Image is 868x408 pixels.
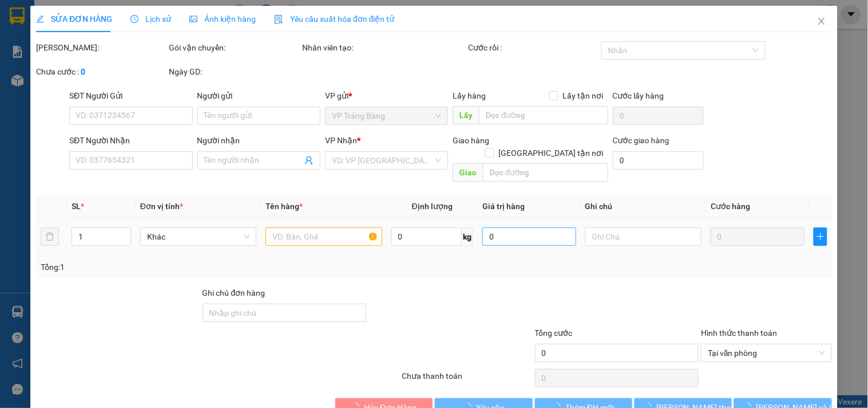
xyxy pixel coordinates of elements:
input: VD: Bàn, Ghế [265,227,382,246]
div: SĐT Người Nhận [69,134,192,147]
div: Người gửi [197,89,320,102]
div: Chưa cước : [36,65,167,78]
span: Lấy hàng [453,91,486,100]
div: Nhân viên tạo: [302,41,466,54]
span: Tên hàng [265,202,303,211]
button: Close [806,6,838,38]
span: Tổng cước [535,328,573,338]
span: Lấy [453,106,479,124]
span: Giao hàng [453,136,490,145]
div: VP gửi [325,89,448,102]
span: plus [814,232,827,241]
input: Dọc đường [479,106,608,124]
span: close [817,17,826,26]
div: Tổng: 1 [41,261,336,273]
input: 0 [711,227,804,246]
div: Người nhận [197,134,320,147]
input: Cước giao hàng [613,151,704,170]
label: Cước giao hàng [613,136,669,145]
div: Gói vận chuyển: [169,41,300,54]
span: SỬA ĐƠN HÀNG [36,14,112,23]
span: Đơn vị tính [140,202,183,211]
span: Giá trị hàng [482,202,525,211]
span: edit [36,15,44,23]
label: Hình thức thanh toán [701,328,777,338]
span: SL [72,202,81,211]
div: SĐT Người Gửi [69,89,192,102]
th: Ghi chú [581,195,706,218]
span: VP Nhận [325,136,357,145]
span: user-add [304,156,314,165]
span: Định lượng [412,202,453,211]
img: icon [274,15,283,24]
input: Cước lấy hàng [613,107,704,125]
span: Ảnh kiện hàng [189,14,256,23]
label: Cước lấy hàng [613,91,664,100]
span: Giao [453,163,483,182]
span: Tại văn phòng [708,344,825,362]
input: Dọc đường [483,163,608,182]
input: Ghi chú đơn hàng [203,304,367,322]
span: Cước hàng [711,202,750,211]
label: Ghi chú đơn hàng [203,288,265,297]
button: delete [41,227,59,246]
input: Ghi Chú [585,227,701,246]
div: Ngày GD: [169,65,300,78]
div: Cước rồi : [469,41,599,54]
div: Chưa thanh toán [401,370,533,390]
button: plus [814,227,827,246]
span: Yêu cầu xuất hóa đơn điện tử [274,14,395,23]
div: [PERSON_NAME]: [36,41,167,54]
span: clock-circle [130,15,138,23]
span: Khác [147,228,249,245]
b: 0 [81,67,85,76]
span: Lấy tận nơi [558,89,608,102]
span: VP Trảng Bàng [332,107,441,124]
span: Lịch sử [130,14,171,23]
span: [GEOGRAPHIC_DATA] tận nơi [494,147,608,159]
span: kg [462,227,473,246]
span: picture [189,15,197,23]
